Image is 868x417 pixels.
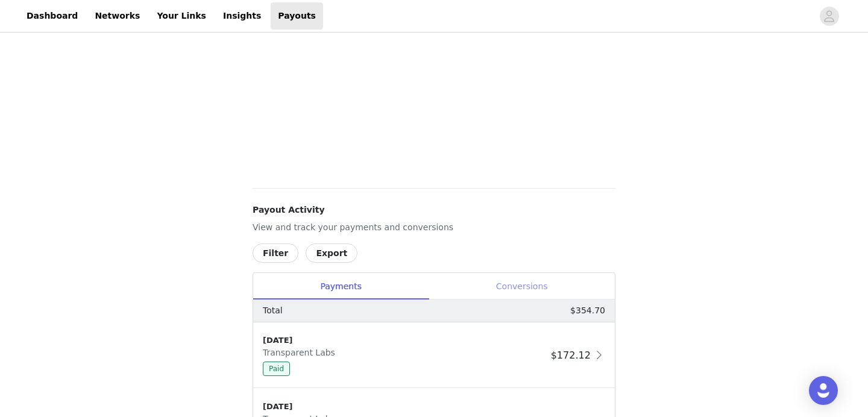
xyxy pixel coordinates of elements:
[253,221,615,234] p: View and track your payments and conversions
[253,273,429,300] div: Payments
[263,304,283,317] p: Total
[263,401,552,413] div: [DATE]
[263,334,546,346] div: [DATE]
[551,350,591,361] span: $172.12
[570,304,605,317] p: $354.70
[809,376,838,405] div: Open Intercom Messenger
[149,2,213,30] a: Your Links
[216,2,268,30] a: Insights
[87,2,147,30] a: Networks
[429,273,615,300] div: Conversions
[306,243,357,263] button: Export
[271,2,323,30] a: Payouts
[263,362,290,376] span: Paid
[263,348,340,357] span: Transparent Labs
[19,2,85,30] a: Dashboard
[253,243,298,263] button: Filter
[253,204,615,216] h4: Payout Activity
[253,322,615,389] div: clickable-list-item
[823,7,835,26] div: avatar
